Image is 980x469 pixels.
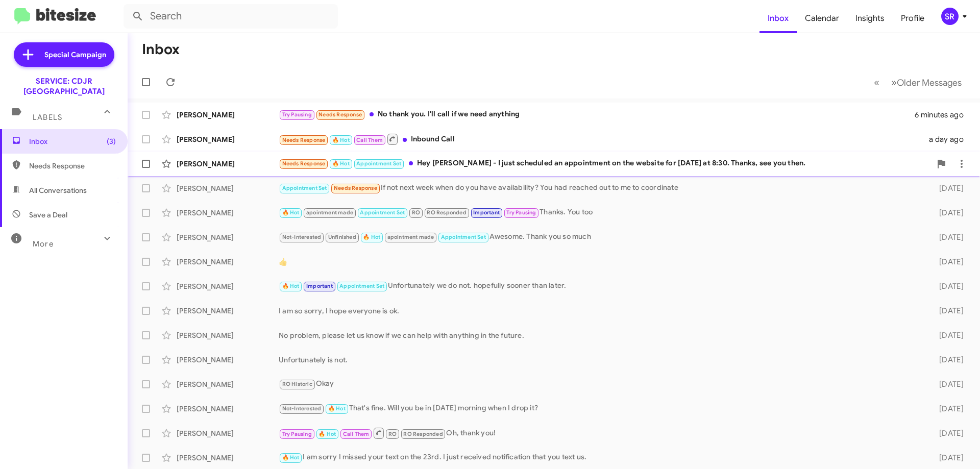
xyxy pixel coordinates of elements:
div: [PERSON_NAME] [177,183,279,193]
span: 🔥 Hot [332,160,350,167]
div: [PERSON_NAME] [177,208,279,218]
span: Older Messages [897,77,962,88]
nav: Page navigation example [868,72,968,93]
div: [PERSON_NAME] [177,134,279,144]
span: Appointment Set [282,185,327,191]
div: [DATE] [923,453,972,463]
div: [PERSON_NAME] [177,281,279,291]
div: SR [941,8,959,25]
div: a day ago [923,134,972,144]
span: » [891,76,897,89]
span: RO Responded [427,209,466,216]
span: 🔥 Hot [282,209,300,216]
div: [DATE] [923,183,972,193]
div: Awesome. Thank you so much [279,231,923,243]
div: No thank you. I'll call if we need anything [279,109,915,120]
button: Next [885,72,968,93]
span: Not-Interested [282,234,322,240]
span: Save a Deal [29,210,67,220]
div: Oh, thank you! [279,427,923,439]
div: [DATE] [923,330,972,340]
span: Call Them [356,137,383,143]
a: Inbox [759,4,797,33]
span: RO [412,209,420,216]
div: [PERSON_NAME] [177,355,279,365]
div: I am sorry I missed your text on the 23rd. I just received notification that you text us. [279,452,923,463]
div: [PERSON_NAME] [177,306,279,316]
span: « [874,76,879,89]
div: [PERSON_NAME] [177,379,279,389]
a: Special Campaign [14,42,114,67]
span: Appointment Set [356,160,401,167]
div: [PERSON_NAME] [177,232,279,242]
div: Unfortunately is not. [279,355,923,365]
button: SR [933,8,969,25]
a: Profile [893,4,933,33]
div: No problem, please let us know if we can help with anything in the future. [279,330,923,340]
span: Needs Response [282,137,326,143]
span: 🔥 Hot [282,283,300,289]
span: RO Responded [403,431,443,437]
span: Call Them [343,431,370,437]
span: 🔥 Hot [282,454,300,461]
span: Needs Response [282,160,326,167]
span: Special Campaign [44,50,106,60]
span: 🔥 Hot [363,234,380,240]
span: 🔥 Hot [318,431,336,437]
div: Unfortunately we do not. hopefully sooner than later. [279,280,923,292]
span: Inbox [29,136,116,146]
div: [PERSON_NAME] [177,453,279,463]
div: [PERSON_NAME] [177,257,279,267]
span: Try Pausing [506,209,536,216]
span: Important [473,209,500,216]
div: [PERSON_NAME] [177,404,279,414]
span: More [33,239,54,249]
div: Hey [PERSON_NAME] - I just scheduled an appointment on the website for [DATE] at 8:30. Thanks, se... [279,158,931,169]
div: [DATE] [923,428,972,438]
span: Appointment Set [441,234,486,240]
span: Not-Interested [282,405,322,412]
span: 🔥 Hot [328,405,346,412]
span: 🔥 Hot [332,137,350,143]
div: [DATE] [923,208,972,218]
h1: Inbox [142,41,180,58]
div: I am so sorry, I hope everyone is ok. [279,306,923,316]
span: RO Historic [282,381,312,387]
span: Try Pausing [282,111,312,118]
div: [DATE] [923,281,972,291]
input: Search [124,4,338,29]
div: Thanks. You too [279,207,923,218]
span: (3) [107,136,116,146]
span: Important [306,283,333,289]
span: Appointment Set [339,283,384,289]
span: apointment made [306,209,353,216]
div: [DATE] [923,232,972,242]
span: Needs Response [29,161,116,171]
div: If not next week when do you have availability? You had reached out to me to coordinate [279,182,923,194]
span: RO [388,431,397,437]
span: apointment made [387,234,434,240]
div: [DATE] [923,306,972,316]
span: Needs Response [318,111,362,118]
div: [PERSON_NAME] [177,428,279,438]
div: 6 minutes ago [915,110,972,120]
span: All Conversations [29,185,87,195]
a: Insights [847,4,893,33]
div: [DATE] [923,257,972,267]
span: Appointment Set [360,209,405,216]
span: Needs Response [334,185,377,191]
span: Try Pausing [282,431,312,437]
span: Unfinished [328,234,356,240]
div: [DATE] [923,379,972,389]
div: 👍 [279,257,923,267]
div: Okay [279,378,923,390]
div: [DATE] [923,404,972,414]
button: Previous [868,72,886,93]
div: Inbound Call [279,133,923,145]
span: Labels [33,113,62,122]
span: Calendar [797,4,847,33]
div: [PERSON_NAME] [177,330,279,340]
